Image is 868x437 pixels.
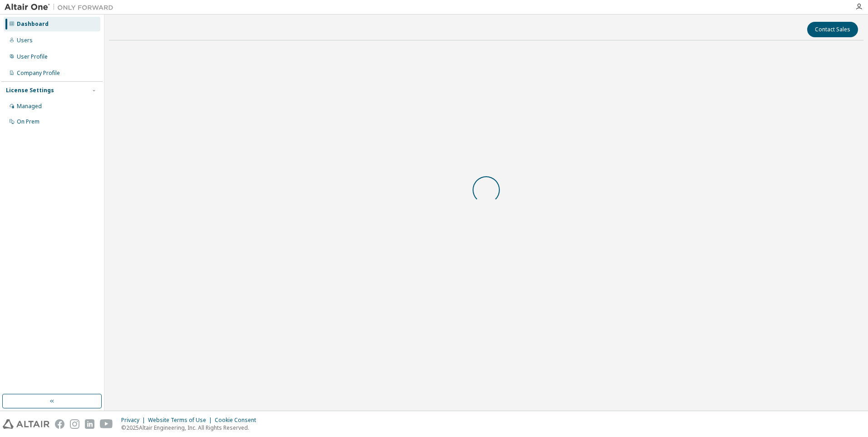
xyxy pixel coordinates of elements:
[807,22,858,37] button: Contact Sales
[85,419,94,429] img: linkedin.svg
[215,417,261,424] div: Cookie Consent
[100,419,113,429] img: youtube.svg
[55,419,64,429] img: facebook.svg
[17,37,33,44] div: Users
[3,419,49,429] img: altair_logo.svg
[121,417,148,424] div: Privacy
[5,3,118,12] img: Altair One
[17,103,42,110] div: Managed
[6,87,54,94] div: License Settings
[17,20,49,28] div: Dashboard
[70,419,79,429] img: instagram.svg
[148,417,215,424] div: Website Terms of Use
[17,118,39,125] div: On Prem
[121,424,261,432] p: © 2025 Altair Engineering, Inc. All Rights Reserved.
[17,53,48,60] div: User Profile
[17,70,60,77] div: Company Profile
